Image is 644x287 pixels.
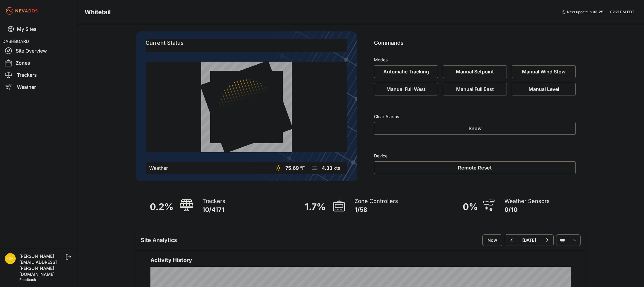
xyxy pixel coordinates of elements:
[443,83,507,95] button: Manual Full East
[5,253,16,264] img: chris.young@nevados.solar
[355,205,398,214] div: 1/58
[202,197,225,205] div: Trackers
[593,10,604,15] div: 03 : 25
[85,4,111,20] nav: Breadcrumb
[374,57,388,63] h3: Modes
[374,114,576,120] h3: Clear Alarms
[136,189,281,222] a: 0.2%Trackers10/4171
[285,165,299,171] span: 75.69
[322,165,332,171] span: 4.33
[2,39,29,44] span: DASHBOARD
[19,253,65,277] div: [PERSON_NAME][EMAIL_ADDRESS][PERSON_NAME][DOMAIN_NAME]
[374,161,576,174] button: Remote Reset
[374,39,576,52] p: Commands
[374,122,576,135] button: Snow
[150,256,571,264] h2: Activity History
[482,234,502,246] button: Now
[504,205,550,214] div: 0/10
[374,83,438,95] button: Manual Full West
[300,165,305,171] span: °F
[2,69,75,81] a: Trackers
[150,201,173,212] span: 0.2 %
[2,81,75,93] a: Weather
[374,65,438,78] button: Automatic Tracking
[512,83,576,95] button: Manual Level
[504,197,550,205] div: Weather Sensors
[202,205,225,214] div: 10/4171
[333,165,340,171] span: kts
[463,201,478,212] span: 0 %
[141,236,177,244] h2: Site Analytics
[2,45,75,57] a: Site Overview
[567,10,592,14] span: Next update in
[627,10,634,14] span: EDT
[610,10,626,14] span: 02:21 PM
[305,201,326,212] span: 1.7 %
[5,6,39,16] img: Nevados
[443,65,507,78] button: Manual Setpoint
[2,57,75,69] a: Zones
[288,189,433,222] a: 1.7%Zone Controllers1/58
[149,164,168,172] div: Weather
[85,8,111,16] h3: Whitetail
[512,65,576,78] button: Manual Wind Stow
[19,277,36,282] a: Feedback
[2,22,75,36] a: My Sites
[440,189,585,222] a: 0%Weather Sensors0/10
[517,235,541,246] button: [DATE]
[355,197,398,205] div: Zone Controllers
[374,153,576,159] h3: Device
[146,39,347,52] p: Current Status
